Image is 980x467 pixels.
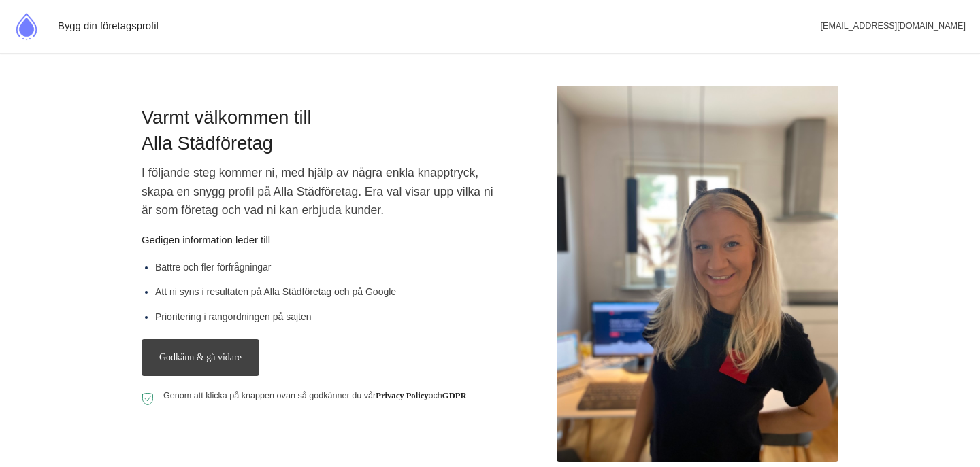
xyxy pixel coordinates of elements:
[816,16,970,37] p: [EMAIL_ADDRESS][DOMAIN_NAME]
[557,86,838,462] img: IMG_6245.jpg
[155,284,502,299] li: Att ni syns i resultaten på Alla Städföretag och på Google
[155,309,502,324] li: Prioritering i rangordningen på sajten
[163,390,467,402] p: Genom att klicka på knappen ovan så godkänner du vår och
[142,105,502,164] h2: Varmt välkommen till Alla Städföretag
[58,18,159,35] h5: Bygg din företagsprofil
[10,10,44,44] img: Alla Städföretag
[142,232,502,252] h5: Gedigen information leder till
[376,391,428,400] strong: Privacy Policy
[142,164,502,226] p: I följande steg kommer ni, med hjälp av några enkla knapptryck, skapa en snygg profil på Alla Stä...
[142,339,259,376] button: Godkänn & gå vidare
[155,260,502,275] li: Bättre och fler förfrågningar
[442,391,467,400] strong: GDPR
